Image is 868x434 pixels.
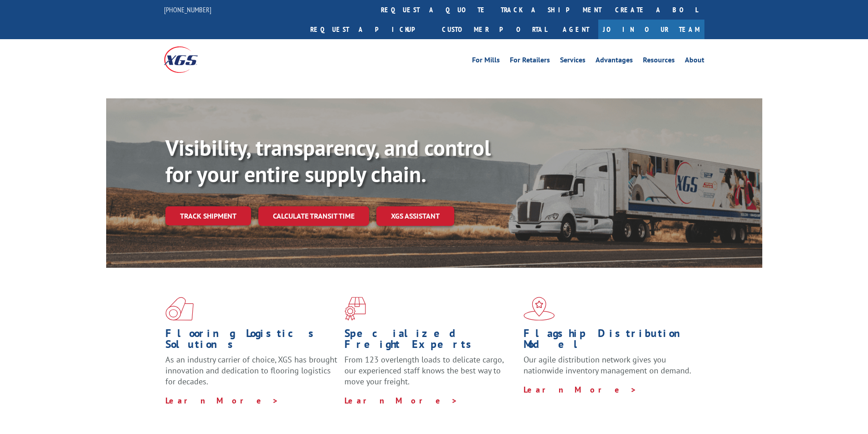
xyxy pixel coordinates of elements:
h1: Flagship Distribution Model [524,328,696,354]
a: [PHONE_NUMBER] [164,5,211,14]
a: Request a pickup [303,20,435,39]
b: Visibility, transparency, and control for your entire supply chain. [165,133,491,188]
a: Services [560,56,586,66]
a: For Retailers [510,56,550,66]
a: Resources [643,56,675,66]
a: For Mills [472,56,500,66]
img: xgs-icon-flagship-distribution-model-red [524,297,555,321]
a: XGS ASSISTANT [376,206,454,226]
a: Track shipment [165,206,251,225]
a: Learn More > [524,384,637,395]
a: Agent [554,20,598,39]
a: About [685,56,704,66]
a: Calculate transit time [258,206,369,226]
a: Learn More > [344,395,458,406]
span: Our agile distribution network gives you nationwide inventory management on demand. [524,354,691,376]
h1: Specialized Freight Experts [344,328,517,354]
p: From 123 overlength loads to delicate cargo, our experienced staff knows the best way to move you... [344,354,517,395]
img: xgs-icon-focused-on-flooring-red [344,297,366,321]
a: Join Our Team [598,20,704,39]
span: As an industry carrier of choice, XGS has brought innovation and dedication to flooring logistics... [165,354,337,387]
a: Learn More > [165,395,279,406]
a: Customer Portal [435,20,554,39]
a: Advantages [596,56,633,66]
img: xgs-icon-total-supply-chain-intelligence-red [165,297,194,321]
h1: Flooring Logistics Solutions [165,328,338,354]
